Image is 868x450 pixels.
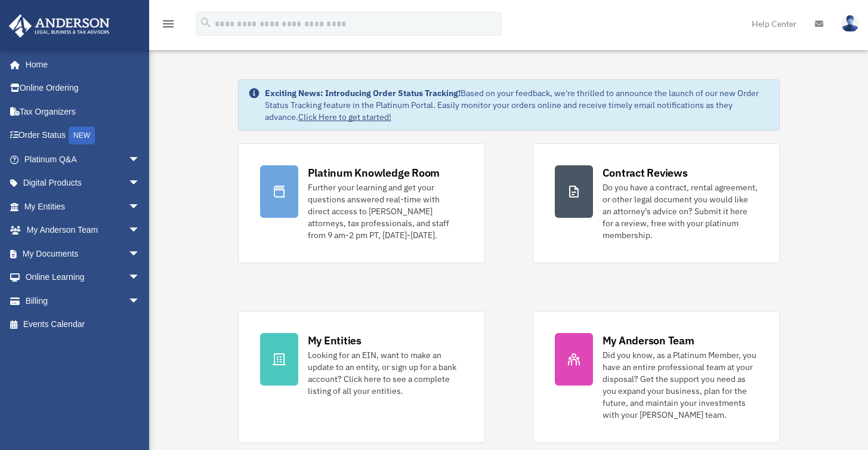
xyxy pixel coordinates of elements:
[128,242,152,266] span: arrow_drop_down
[8,53,152,76] a: Home
[8,76,158,100] a: Online Ordering
[308,349,463,397] div: Looking for an EIN, want to make an update to an entity, or sign up for a bank account? Click her...
[8,266,158,289] a: Online Learningarrow_drop_down
[308,181,463,241] div: Further your learning and get your questions answered real-time with direct access to [PERSON_NAM...
[8,171,158,195] a: Digital Productsarrow_drop_down
[265,88,461,98] strong: Exciting News: Introducing Order Status Tracking!
[8,100,158,124] a: Tax Organizers
[8,147,158,171] a: Platinum Q&Aarrow_drop_down
[533,143,780,263] a: Contract Reviews Do you have a contract, rental agreement, or other legal document you would like...
[199,16,212,29] i: search
[161,21,175,31] a: menu
[161,17,175,31] i: menu
[8,124,158,148] a: Order StatusNEW
[308,165,440,180] div: Platinum Knowledge Room
[603,333,694,348] div: My Anderson Team
[308,333,362,348] div: My Entities
[128,218,152,243] span: arrow_drop_down
[533,311,780,443] a: My Anderson Team Did you know, as a Platinum Member, you have an entire professional team at your...
[238,143,485,263] a: Platinum Knowledge Room Further your learning and get your questions answered real-time with dire...
[298,112,391,122] a: Click Here to get started!
[8,195,158,218] a: My Entitiesarrow_drop_down
[128,195,152,219] span: arrow_drop_down
[265,87,770,123] div: Based on your feedback, we're thrilled to announce the launch of our new Order Status Tracking fe...
[8,313,158,337] a: Events Calendar
[603,165,688,180] div: Contract Reviews
[238,311,485,443] a: My Entities Looking for an EIN, want to make an update to an entity, or sign up for a bank accoun...
[69,127,95,144] div: NEW
[128,289,152,313] span: arrow_drop_down
[5,14,113,38] img: Anderson Advisors Platinum Portal
[8,218,158,242] a: My Anderson Teamarrow_drop_down
[841,15,859,32] img: User Pic
[8,242,158,266] a: My Documentsarrow_drop_down
[8,289,158,313] a: Billingarrow_drop_down
[128,171,152,196] span: arrow_drop_down
[603,349,758,421] div: Did you know, as a Platinum Member, you have an entire professional team at your disposal? Get th...
[128,147,152,172] span: arrow_drop_down
[128,266,152,290] span: arrow_drop_down
[603,181,758,241] div: Do you have a contract, rental agreement, or other legal document you would like an attorney's ad...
